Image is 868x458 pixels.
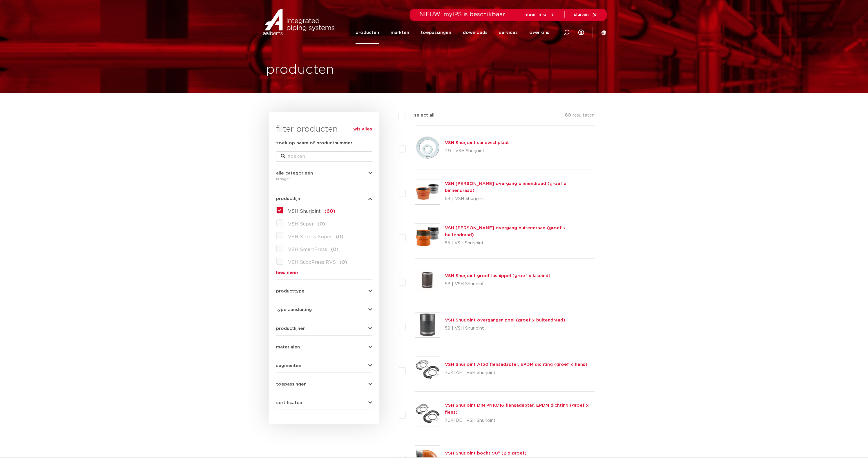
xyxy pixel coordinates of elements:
[565,112,595,121] p: 60 resultaten
[331,247,338,252] span: (0)
[276,401,372,405] button: certificaten
[574,12,597,17] a: sluiten
[276,382,372,386] button: toepassingen
[288,260,336,265] span: VSH SudoPress RVS
[415,268,440,293] img: Thumbnail for VSH Shurjoint groef lasnippel (groef x laseind)
[524,12,546,17] span: meer info
[445,368,587,377] p: 7041AE | VSH Shurjoint
[419,12,505,17] span: NIEUW: myIPS is beschikbaar
[276,326,306,331] span: productlijnen
[445,451,527,455] a: VSH Shurjoint bocht 90° (2 x groef)
[463,21,488,44] a: downloads
[574,12,589,17] span: sluiten
[445,279,550,289] p: 58 | VSH Shurjoint
[445,146,509,156] p: 49 | VSH Shurjoint
[276,175,372,182] div: fittingen
[276,123,372,135] h3: filter producten
[499,21,518,44] a: services
[318,222,325,226] span: (0)
[529,21,549,44] a: over ons
[405,112,434,119] label: select all
[276,171,313,175] span: alle categorieën
[276,197,372,201] button: productlijn
[445,226,566,237] a: VSH [PERSON_NAME] overgang buitendraad (groef x buitendraad)
[276,345,300,349] span: materialen
[276,401,302,405] span: certificaten
[445,416,595,425] p: 7041DE | VSH Shurjoint
[288,209,321,214] span: VSH Shurjoint
[276,364,301,368] span: segmenten
[415,179,440,204] img: Thumbnail for VSH Shurjoint overgang binnendraad (groef x binnendraad)
[524,12,555,17] a: meer info
[356,21,379,44] a: producten
[391,21,409,44] a: markten
[288,235,332,239] span: VSH XPress Koper
[276,197,300,201] span: productlijn
[415,357,440,382] img: Thumbnail for VSH Shurjoint A150 flensadapter, EPDM dichting (groef x flens)
[445,274,550,278] a: VSH Shurjoint groef lasnippel (groef x laseind)
[276,382,307,386] span: toepassingen
[276,345,372,349] button: materialen
[276,151,372,162] input: zoeken
[415,312,440,337] img: Thumbnail for VSH Shurjoint overgangsnippel (groef x buitendraad)
[356,21,549,44] nav: Menu
[421,21,451,44] a: toepassingen
[276,289,305,293] span: producttype
[445,362,587,367] a: VSH Shurjoint A150 flensadapter, EPDM dichting (groef x flens)
[276,171,372,175] button: alle categorieën
[288,222,314,226] span: VSH Super
[415,135,440,160] img: Thumbnail for VSH Shurjoint sandwichplaat
[288,247,327,252] span: VSH SmartPress
[276,308,372,312] button: type aansluiting
[325,209,335,214] span: (60)
[415,224,440,249] img: Thumbnail for VSH Shurjoint overgang buitendraad (groef x buitendraad)
[276,326,372,331] button: productlijnen
[336,235,343,239] span: (0)
[445,239,595,248] p: 55 | VSH Shurjoint
[445,194,595,203] p: 54 | VSH Shurjoint
[445,318,565,322] a: VSH Shurjoint overgangsnippel (groef x buitendraad)
[353,126,372,133] a: wis alles
[445,141,509,145] a: VSH Shurjoint sandwichplaat
[445,181,566,193] a: VSH [PERSON_NAME] overgang binnendraad (groef x binnendraad)
[445,324,565,333] p: 59 | VSH Shurjoint
[276,140,352,147] label: zoek op naam of productnummer
[415,401,440,426] img: Thumbnail for VSH Shurjoint DIN PN10/16 flensadapter, EPDM dichting (groef x flens)
[276,270,372,275] a: lees meer
[276,308,312,312] span: type aansluiting
[276,289,372,293] button: producttype
[340,260,347,265] span: (0)
[445,403,589,415] a: VSH Shurjoint DIN PN10/16 flensadapter, EPDM dichting (groef x flens)
[266,61,334,79] h1: producten
[276,364,372,368] button: segmenten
